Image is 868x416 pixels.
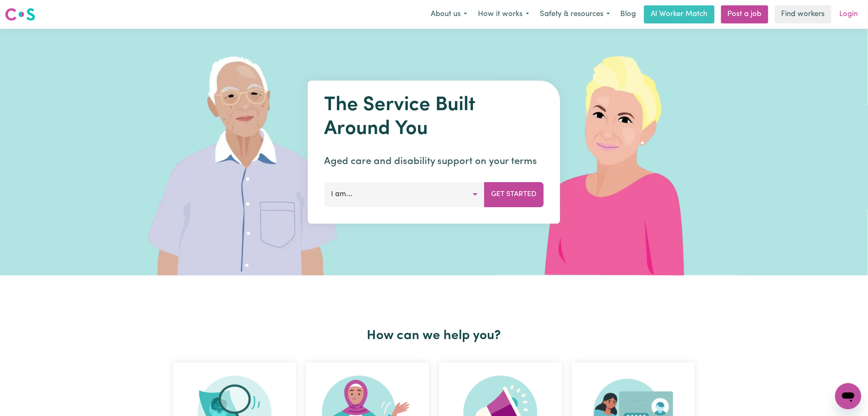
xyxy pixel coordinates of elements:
a: Careseekers logo [5,5,35,24]
img: Careseekers logo [5,7,35,22]
a: AI Worker Match [644,5,715,23]
button: How it works [473,6,535,23]
button: About us [425,6,473,23]
p: Aged care and disability support on your terms [324,154,544,169]
button: I am... [324,182,485,207]
button: Get Started [484,182,544,207]
h2: How can we help you? [168,328,700,344]
button: Safety & resources [535,6,615,23]
h1: The Service Built Around You [324,94,544,141]
a: Login [835,5,863,23]
iframe: Button to launch messaging window [835,383,861,409]
a: Blog [615,5,641,23]
a: Find workers [775,5,831,23]
a: Post a job [721,5,768,23]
